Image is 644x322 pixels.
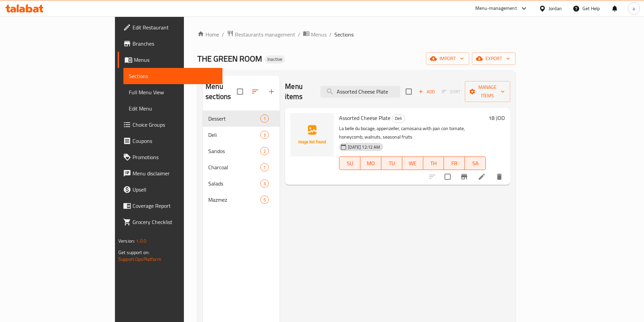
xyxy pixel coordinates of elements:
div: Dessert1 [203,110,280,127]
div: items [260,115,269,123]
span: WE [405,158,421,168]
span: Menus [134,56,217,64]
button: TU [381,156,402,170]
a: Promotions [118,149,222,165]
span: MO [363,158,379,168]
div: Inactive [265,55,285,64]
a: Menu disclaimer [118,165,222,181]
div: Mazmez5 [203,192,280,208]
button: FR [444,156,465,170]
span: Add [418,88,436,96]
div: Deli [392,115,405,123]
span: 1 [261,164,268,171]
a: Full Menu View [123,84,222,100]
a: Branches [118,35,222,52]
a: Edit Menu [123,100,222,117]
button: Manage items [465,81,510,102]
button: TH [423,156,444,170]
a: Coupons [118,133,222,149]
a: Menus [303,30,327,39]
span: Sections [334,30,354,39]
span: Deli [208,131,260,139]
button: delete [491,169,507,185]
span: THE GREEN ROOM [197,51,262,66]
button: MO [360,156,381,170]
span: TH [426,158,442,168]
span: Sandos [208,147,260,155]
h2: Menu items [285,81,312,102]
span: Inactive [265,56,285,62]
span: Version: [118,237,135,245]
span: Select section first [437,86,465,97]
span: Add item [416,86,437,97]
span: Menus [311,30,327,39]
span: FR [447,158,462,168]
a: Grocery Checklist [118,214,222,230]
span: Sections [129,72,217,80]
li: / [222,30,224,39]
div: Deli3 [203,127,280,143]
nav: Menu sections [203,108,280,210]
span: Branches [133,40,217,48]
a: Support.OpsPlatform [118,255,161,264]
span: Full Menu View [129,88,217,96]
img: Assorted Cheese Plate [290,113,334,156]
nav: breadcrumb [197,30,516,39]
span: Salads [208,179,260,188]
button: Add [416,86,437,97]
span: Edit Restaurant [133,23,217,31]
span: Coverage Report [133,202,217,210]
button: export [472,52,516,65]
div: Dessert [208,115,260,123]
span: Assorted Cheese Plate [339,113,390,123]
span: 1.0.0 [136,237,146,245]
span: Restaurants management [235,30,295,39]
span: 5 [261,197,268,203]
div: items [260,179,269,188]
span: Choice Groups [133,121,217,129]
span: 1 [261,116,268,122]
span: Grocery Checklist [133,218,217,226]
h6: 18 JOD [488,113,505,123]
span: SU [342,158,358,168]
button: SA [465,156,486,170]
span: Promotions [133,153,217,161]
span: import [431,54,464,63]
div: Charcoal1 [203,159,280,175]
span: Deli [392,115,405,122]
button: Branch-specific-item [456,169,472,185]
span: 3 [261,180,268,187]
a: Sections [123,68,222,84]
span: SA [468,158,483,168]
div: items [260,147,269,155]
span: Charcoal [208,163,260,171]
span: Upsell [133,185,217,194]
div: items [260,163,269,171]
div: items [260,131,269,139]
div: items [260,196,269,204]
button: SU [339,156,360,170]
a: Choice Groups [118,117,222,133]
li: / [298,30,300,39]
span: Edit Menu [129,104,217,113]
li: / [329,30,332,39]
span: 3 [261,132,268,138]
div: Sandos2 [203,143,280,159]
a: Edit Restaurant [118,19,222,35]
span: TU [384,158,400,168]
a: Coverage Report [118,198,222,214]
span: a [633,5,635,12]
span: Manage items [470,83,505,100]
span: 2 [261,148,268,154]
div: Jordan [549,5,562,12]
span: Select to update [440,170,455,184]
span: [DATE] 12:12 AM [345,144,383,150]
p: La belle du bocage, appenzeller, camosana with pan con tomate, honeycomb, walnuts, seasonal fruits [339,124,486,141]
span: Get support on: [118,248,149,257]
div: Menu-management [475,4,517,13]
input: search [320,86,400,98]
a: Menus [118,52,222,68]
div: Mazmez [208,196,260,204]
